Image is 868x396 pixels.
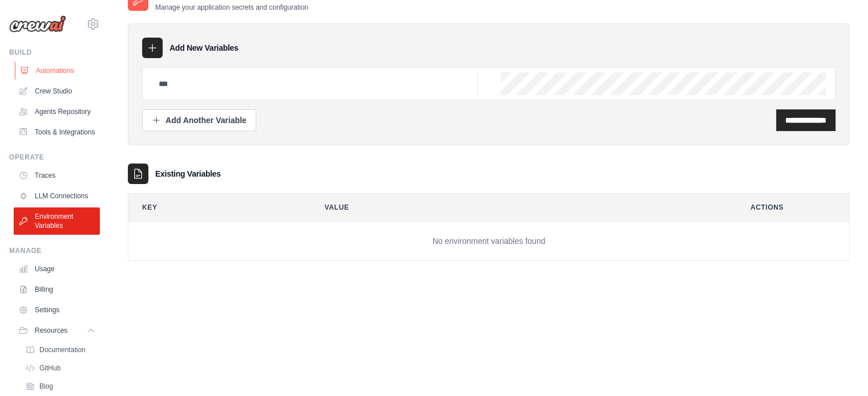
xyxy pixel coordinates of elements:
div: Operate [9,153,100,162]
a: Settings [14,301,100,319]
button: Resources [14,321,100,340]
span: GitHub [39,364,60,373]
span: Resources [35,326,67,335]
h3: Existing Variables [155,168,221,179]
th: Key [128,194,302,221]
button: Add Another Variable [142,109,256,131]
span: Documentation [39,345,86,354]
a: GitHub [21,360,100,376]
a: Crew Studio [14,82,100,100]
div: Manage [9,246,100,255]
h3: Add New Variables [169,42,239,54]
a: Billing [14,280,100,299]
th: Value [311,194,728,221]
th: Actions [737,194,849,221]
p: Manage your application secrets and configuration [155,3,308,12]
div: Add Another Variable [152,115,247,126]
a: Tools & Integrations [14,123,100,141]
span: Blog [39,382,53,391]
a: Blog [21,378,100,394]
a: Automations [15,62,101,80]
td: No environment variables found [128,222,849,261]
div: Build [9,48,100,57]
a: Usage [14,260,100,278]
a: Agents Repository [14,103,100,121]
a: Documentation [21,342,100,358]
img: Logo [9,15,66,32]
a: Traces [14,166,100,185]
a: Environment Variables [14,207,100,235]
a: LLM Connections [14,187,100,205]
